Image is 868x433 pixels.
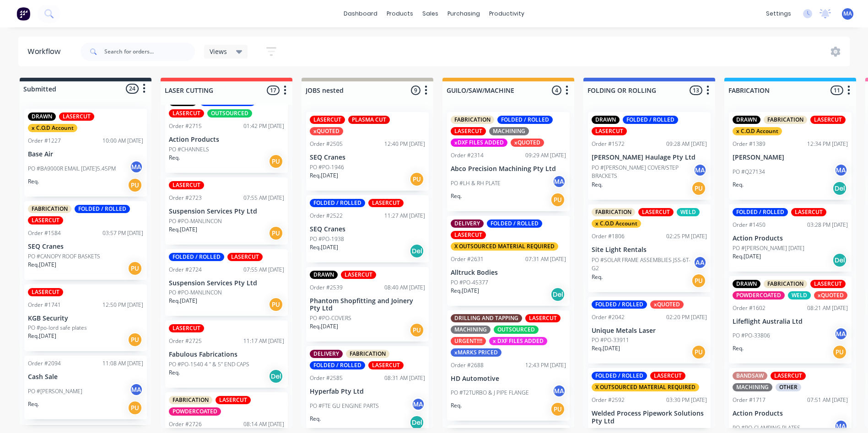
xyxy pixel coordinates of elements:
div: xQUOTED [511,139,544,147]
div: settings [761,7,796,21]
div: Order #1584 [28,229,61,237]
div: Order #2522 [310,212,343,220]
div: MA [834,163,848,177]
div: FABRICATION [592,208,635,216]
div: PU [269,154,283,169]
div: FABRICATION [346,350,389,358]
p: [PERSON_NAME] [733,154,848,161]
p: Abco Precision Machining Pty Ltd [451,165,566,173]
div: POWDERCOATED [169,407,221,416]
div: MA [552,175,566,188]
div: LASERCUT [310,116,345,124]
div: Del [410,244,424,258]
div: Order #2585 [310,374,343,382]
p: PO #PO-CLAMPING PLATES [733,424,800,432]
div: 03:28 PM [DATE] [807,221,848,229]
div: DRAWNLASERCUTOrder #253908:40 AM [DATE]Phantom Shopfitting and Joinery Pty LtdPO #PO-COVERSReq.[D... [306,267,429,342]
p: Req. [592,273,603,281]
div: 08:31 AM [DATE] [384,374,425,382]
div: 08:21 AM [DATE] [807,304,848,312]
p: [PERSON_NAME] Haulage Pty Ltd [592,154,707,161]
div: MA [834,419,848,433]
div: PU [550,192,565,207]
p: Req. [DATE] [169,225,197,234]
div: Order #2314 [451,151,484,160]
div: FABRICATIONLASERCUTWELDx C.O.D AccountOrder #180602:25 PM [DATE]Site Light RentalsPO #SOLAR FRAME... [588,204,711,292]
div: FOLDED / ROLLED [487,219,542,228]
div: LASERCUTPLASMA CUTxQUOTEDOrder #250512:40 PM [DATE]SEQ CranesPO #PO-1946Req.[DATE]PU [306,112,429,191]
div: xQUOTED [814,291,847,299]
div: FOLDED / ROLLEDxQUOTEDOrder #204202:20 PM [DATE]Unique Metals LaserPO #PO-33911Req.[DATE]PU [588,297,711,364]
img: Factory [16,7,30,21]
p: Req. [169,154,180,162]
div: FABRICATION [764,280,807,288]
div: 08:14 AM [DATE] [243,420,284,428]
div: 01:42 PM [DATE] [243,122,284,130]
p: Req. [592,181,603,189]
div: 09:29 AM [DATE] [525,151,566,160]
span: MA [843,10,852,18]
div: Order #1741 [28,301,61,309]
div: xQUOTED [650,300,684,309]
div: Del [550,287,565,302]
p: Action Products [733,410,848,417]
p: KGB Security [28,315,143,322]
p: SEQ Cranes [310,154,425,161]
div: DRAWN [733,116,760,124]
p: Hyperfab Pty Ltd [310,388,425,396]
div: Order #2725 [169,337,202,345]
div: FOLDED / ROLLED [592,372,647,380]
div: Order #2723 [169,194,202,202]
div: Order #2631 [451,255,484,263]
p: PO #PO-MANLINCON [169,217,222,225]
p: Req. [451,401,462,410]
p: PO #PO-COVERS [310,314,351,322]
div: x C.O.D Account [28,124,77,132]
div: LASERCUT [169,181,204,189]
div: DRAWN [28,112,56,121]
div: URGENT!!!! [451,337,486,345]
div: Order #2094 [28,359,61,368]
div: LASERCUT [525,314,561,322]
div: Workflow [27,46,65,57]
div: Order #2505 [310,140,343,148]
div: Del [410,415,424,430]
div: FOLDED / ROLLED [733,208,788,216]
div: Del [832,253,847,267]
div: purchasing [443,7,485,21]
div: Order #2592 [592,396,625,404]
div: LASERCUT [341,271,376,279]
p: Req. [DATE] [310,171,338,180]
p: Site Light Rentals [592,246,707,254]
p: Req. [451,192,462,200]
div: Order #2724 [169,266,202,274]
div: LASERCUT [650,372,685,380]
div: OTHER [776,383,801,391]
div: 12:34 PM [DATE] [807,140,848,148]
div: OUTSOURCED [207,109,252,118]
div: DRAWN [733,280,760,288]
p: PO #PO-45377 [451,278,488,287]
div: 09:28 AM [DATE] [666,140,707,148]
div: LASERCUT [169,109,204,118]
div: PLASMA CUT [348,116,390,124]
div: PU [128,261,142,276]
div: DRAWNFABRICATIONLASERCUTx C.O.D AccountOrder #138912:34 PM [DATE][PERSON_NAME]PO #Q27134MAReq.Del [729,112,852,200]
a: dashboard [339,7,382,21]
div: AA [693,256,707,269]
p: PO #[PERSON_NAME] COVER/STEP BRACKETS [592,164,693,180]
p: Req. [733,181,744,189]
div: Order #1389 [733,140,766,148]
div: LASERCUT [28,288,63,296]
div: Order #209411:08 AM [DATE]Cash SalePO #[PERSON_NAME]MAReq.PU [24,356,147,419]
div: xMARKS PRICED [451,348,501,357]
div: DRAWNFOLDED / ROLLEDLASERCUTOUTSOURCEDOrder #271501:42 PM [DATE]Action ProductsPO #CHANNELSReq.PU [165,94,288,173]
div: MA [693,163,707,177]
div: xDXF FILES ADDED [451,139,507,147]
div: WELD [788,291,811,299]
div: Order #1227 [28,137,61,145]
div: PU [410,172,424,187]
div: FOLDED / ROLLED [592,300,647,309]
div: FOLDED / ROLLEDLASERCUTOrder #272407:55 AM [DATE]Suspension Services Pty LtdPO #PO-MANLINCONReq.[... [165,249,288,316]
div: PU [691,273,706,288]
